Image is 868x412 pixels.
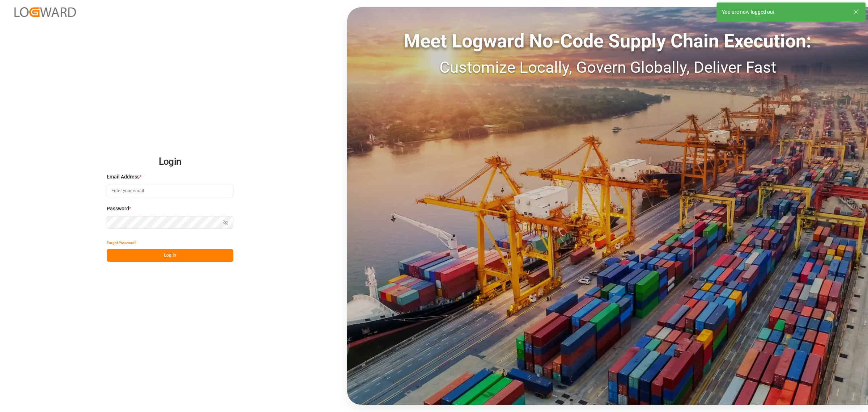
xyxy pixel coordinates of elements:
span: Password [107,205,129,213]
button: Log In [107,249,233,262]
div: You are now logged out [722,8,846,16]
span: Email Address [107,173,140,181]
input: Enter your email [107,185,233,197]
button: Forgot Password? [107,236,136,249]
h2: Login [107,150,233,173]
div: Meet Logward No-Code Supply Chain Execution: [347,27,868,55]
img: Logward_new_orange.png [14,7,76,17]
div: Customize Locally, Govern Globally, Deliver Fast [347,55,868,79]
